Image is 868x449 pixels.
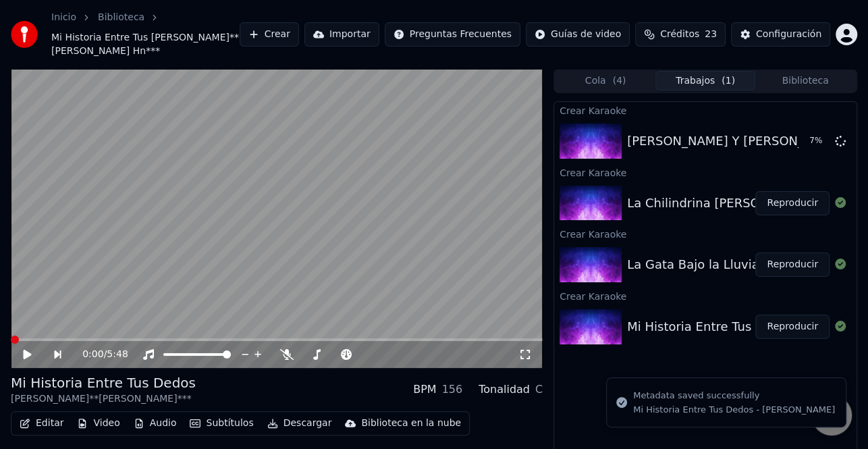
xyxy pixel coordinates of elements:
[755,71,855,90] button: Biblioteca
[705,28,717,41] span: 23
[554,164,857,180] div: Crear Karaoke
[479,381,530,398] div: Tonalidad
[809,136,830,147] div: 7 %
[98,11,144,24] a: Biblioteca
[51,11,76,24] a: Inicio
[612,74,626,88] span: ( 4 )
[128,414,182,433] button: Audio
[655,71,755,90] button: Trabajos
[755,191,830,215] button: Reproducir
[413,381,436,398] div: BPM
[441,381,462,398] div: 156
[14,414,69,433] button: Editar
[240,22,299,47] button: Crear
[554,102,857,118] div: Crear Karaoke
[82,348,115,361] div: /
[361,417,461,430] div: Biblioteca en la nube
[526,22,630,47] button: Guías de video
[627,194,815,213] div: La Chilindrina [PERSON_NAME]
[554,288,857,304] div: Crear Karaoke
[755,253,830,277] button: Reproducir
[262,414,337,433] button: Descargar
[756,28,821,41] div: Configuración
[535,381,543,398] div: C
[554,226,857,242] div: Crear Karaoke
[304,22,379,47] button: Importar
[184,414,259,433] button: Subtítulos
[555,71,655,90] button: Cola
[51,11,240,58] nav: breadcrumb
[731,22,830,47] button: Configuración
[755,315,830,339] button: Reproducir
[635,22,726,47] button: Créditos23
[633,404,835,416] div: Mi Historia Entre Tus Dedos - [PERSON_NAME]
[51,31,240,58] span: Mi Historia Entre Tus [PERSON_NAME]**[PERSON_NAME] Hn***
[633,389,835,402] div: Metadata saved successfully
[107,348,128,361] span: 5:48
[11,373,196,392] div: Mi Historia Entre Tus Dedos
[82,348,103,361] span: 0:00
[72,414,125,433] button: Video
[385,22,520,47] button: Preguntas Frecuentes
[11,392,196,406] div: [PERSON_NAME]**[PERSON_NAME]***
[660,28,699,41] span: Créditos
[722,74,735,88] span: ( 1 )
[11,21,38,48] img: youka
